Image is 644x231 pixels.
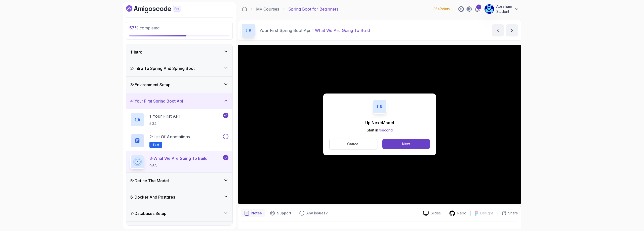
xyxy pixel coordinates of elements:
button: Cancel [329,139,377,149]
p: Start in [365,128,394,133]
p: Designs [480,211,494,216]
p: Slides [431,211,441,216]
p: Student [496,9,512,14]
p: Spring Boot for Beginners [288,6,339,12]
h3: 1 - Intro [130,49,142,55]
h3: 6 - Docker And Postgres [130,194,175,200]
p: Abreham [496,4,512,9]
a: Slides [419,211,445,216]
button: 2-List of AnnotationsText [130,134,228,148]
p: 0:58 [149,163,208,168]
h3: 7 - Databases Setup [130,210,167,216]
button: 3-Environment Setup [126,77,232,93]
p: 354 Points [433,7,450,12]
button: next content [506,24,518,36]
button: 4-Your First Spring Boot Api [126,93,232,109]
div: Next [402,142,410,147]
p: Notes [251,211,262,216]
button: 1-Your First API5:34 [130,113,228,127]
a: Repo [445,210,470,216]
button: 7-Databases Setup [126,205,232,221]
iframe: 2 - What We Are Going To Build [238,45,521,204]
h3: 2 - Intro To Spring And Spring Boot [130,65,195,71]
button: Next [382,139,430,149]
button: Feedback button [296,209,331,217]
button: 3-What We Are Going To Build0:58 [130,155,228,169]
button: 5-Define The Model [126,173,232,189]
p: 5:34 [149,121,180,126]
p: Share [508,211,518,216]
button: user profile imageAbrehamStudent [484,4,519,14]
button: Share [498,211,518,216]
a: 1 [474,6,480,12]
button: 2-Intro To Spring And Spring Boot [126,60,232,76]
a: My Courses [256,6,279,12]
p: What We Are Going To Build [315,27,370,33]
p: Support [277,211,291,216]
button: 1-Intro [126,44,232,60]
p: Repo [457,211,466,216]
p: Cancel [347,142,359,147]
h3: 5 - Define The Model [130,178,169,184]
p: Up Next: Model [365,120,394,126]
button: 6-Docker And Postgres [126,189,232,205]
p: 1 - Your First API [149,113,180,119]
button: notes button [241,209,265,217]
span: Text [152,143,159,147]
p: 2 - List of Annotations [149,134,190,140]
span: 57 % [129,25,139,30]
span: completed [129,25,159,30]
p: Any issues? [306,211,328,216]
a: Dashboard [242,7,247,12]
button: Support button [267,209,294,217]
button: previous content [492,24,504,36]
div: 1 [476,5,481,10]
img: user profile image [485,4,494,14]
h3: 3 - Environment Setup [130,82,171,88]
p: Your First Spring Boot Api [259,27,310,33]
span: 7 second [378,128,393,132]
a: Dashboard [126,5,192,13]
h3: 4 - Your First Spring Boot Api [130,98,183,104]
p: 3 - What We Are Going To Build [149,155,208,161]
